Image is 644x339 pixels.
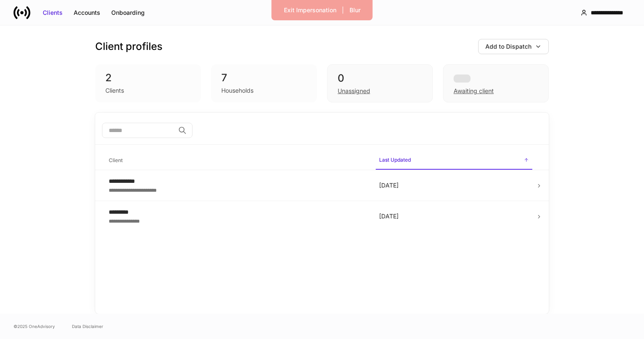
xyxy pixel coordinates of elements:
div: Awaiting client [454,87,494,95]
p: [DATE] [379,212,529,220]
button: Add to Dispatch [478,39,549,54]
h6: Last Updated [379,156,411,164]
a: Data Disclaimer [72,323,103,330]
span: Last Updated [376,152,532,170]
span: Client [105,152,369,169]
div: Households [221,86,253,95]
div: Clients [43,8,63,17]
button: Clients [37,6,68,19]
div: 0 [338,72,422,85]
button: Onboarding [106,6,150,19]
div: Onboarding [111,8,145,17]
p: [DATE] [379,181,529,190]
div: Awaiting client [443,64,549,102]
button: Accounts [68,6,106,19]
button: Exit Impersonation [278,3,342,17]
h6: Client [109,156,123,164]
div: 2 [105,71,191,85]
div: Blur [350,6,361,14]
div: Accounts [74,8,100,17]
div: Unassigned [338,87,370,95]
h3: Client profiles [95,40,162,53]
span: © 2025 OneAdvisory [14,323,55,330]
div: Clients [105,86,124,95]
button: Blur [344,3,366,17]
div: Add to Dispatch [485,42,531,51]
div: 0Unassigned [327,64,433,102]
div: Exit Impersonation [284,6,336,14]
div: 7 [221,71,307,85]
